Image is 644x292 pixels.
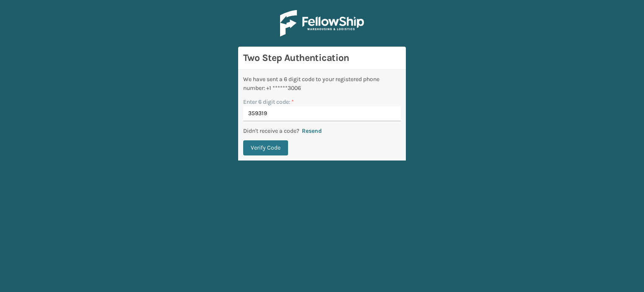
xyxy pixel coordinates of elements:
[243,126,299,135] p: Didn't receive a code?
[280,10,364,37] img: Logo
[243,52,401,64] h3: Two Step Authentication
[243,97,294,106] label: Enter 6 digit code:
[299,127,325,135] button: Resend
[243,140,288,155] button: Verify Code
[243,75,401,92] div: We have sent a 6 digit code to your registered phone number: +1 ******3006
